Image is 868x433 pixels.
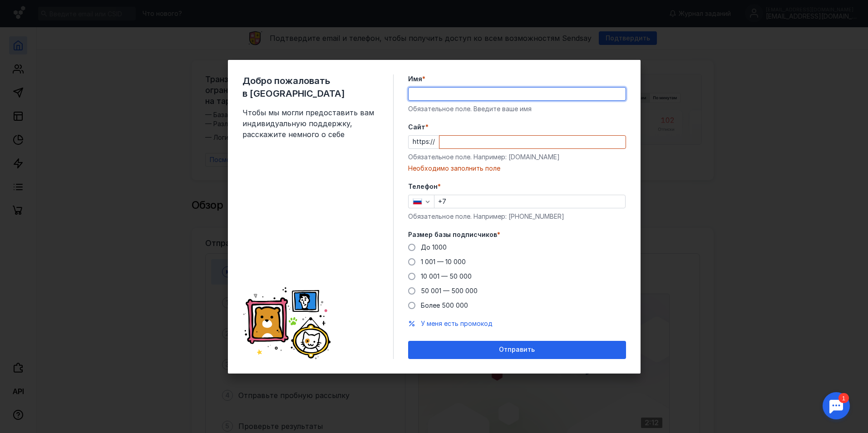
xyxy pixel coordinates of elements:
[421,319,493,328] button: У меня есть промокод
[242,107,379,140] span: Чтобы мы могли предоставить вам индивидуальную поддержку, расскажите немного о себе
[499,346,535,354] span: Отправить
[408,123,425,132] span: Cайт
[242,74,379,100] span: Добро пожаловать в [GEOGRAPHIC_DATA]
[408,182,438,191] span: Телефон
[408,212,626,221] div: Обязательное поле. Например: [PHONE_NUMBER]
[421,301,468,309] span: Более 500 000
[421,272,472,280] span: 10 001 — 50 000
[408,153,626,162] div: Обязательное поле. Например: [DOMAIN_NAME]
[421,287,478,295] span: 50 001 — 500 000
[408,164,626,173] div: Необходимо заполнить поле
[421,243,447,251] span: До 1000
[20,5,31,15] div: 1
[408,74,422,84] span: Имя
[408,104,626,113] div: Обязательное поле. Введите ваше имя
[408,230,497,239] span: Размер базы подписчиков
[408,341,626,359] button: Отправить
[421,258,466,266] span: 1 001 — 10 000
[421,320,493,327] span: У меня есть промокод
